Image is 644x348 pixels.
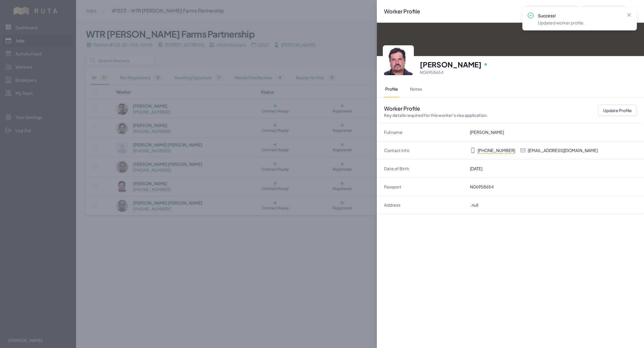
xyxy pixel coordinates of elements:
p: [EMAIL_ADDRESS][DOMAIN_NAME] [528,147,598,153]
dd: , null [470,202,637,208]
dd: [PERSON_NAME] [470,129,637,135]
p: Key details required for this worker's visa application. [384,112,488,118]
dt: Date of Birth [384,166,465,171]
button: Previous Worker [526,6,577,17]
h3: [PERSON_NAME] [420,60,482,69]
h2: Worker Profile [384,7,420,16]
p: Success! [538,13,621,18]
button: Profile [384,81,399,98]
p: [PHONE_NUMBER] [478,147,515,153]
p: N06958654 [420,69,637,75]
dt: Passport [384,184,465,190]
h2: Worker Profile [384,105,488,118]
dt: Address [384,202,465,208]
dd: [DATE] [470,166,637,171]
dt: Full name [384,129,465,135]
dd: N06958654 [470,184,637,190]
button: Update Profile [598,105,637,116]
button: Next Worker [582,6,625,17]
button: Notes [409,81,423,98]
dt: Contact Info [384,147,465,153]
p: Updated worker profile. [538,20,621,26]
